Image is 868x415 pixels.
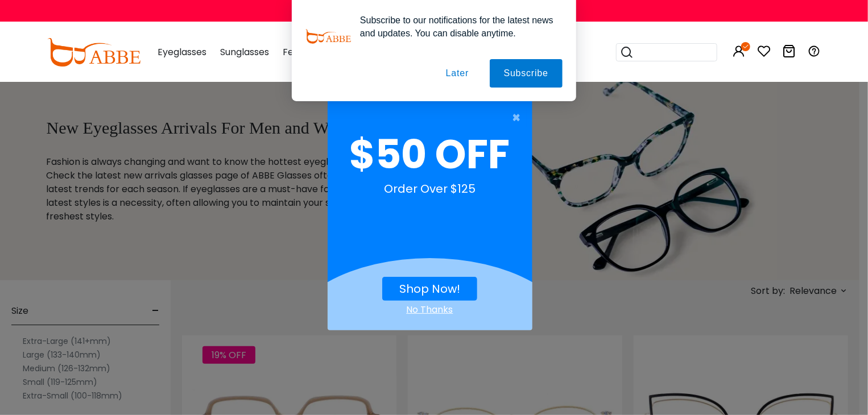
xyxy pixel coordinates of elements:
button: Later [432,59,483,88]
button: Shop Now! [382,277,477,301]
div: Close [328,303,532,317]
button: Close [322,106,527,129]
img: notification icon [305,14,351,59]
div: Order Over $125 [337,180,523,209]
a: Shop Now! [399,281,460,297]
span: × [512,106,527,129]
div: $50 OFF [337,129,523,180]
div: Subscribe to our notifications for the latest news and updates. You can disable anytime. [351,14,563,40]
button: Subscribe [490,59,563,88]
